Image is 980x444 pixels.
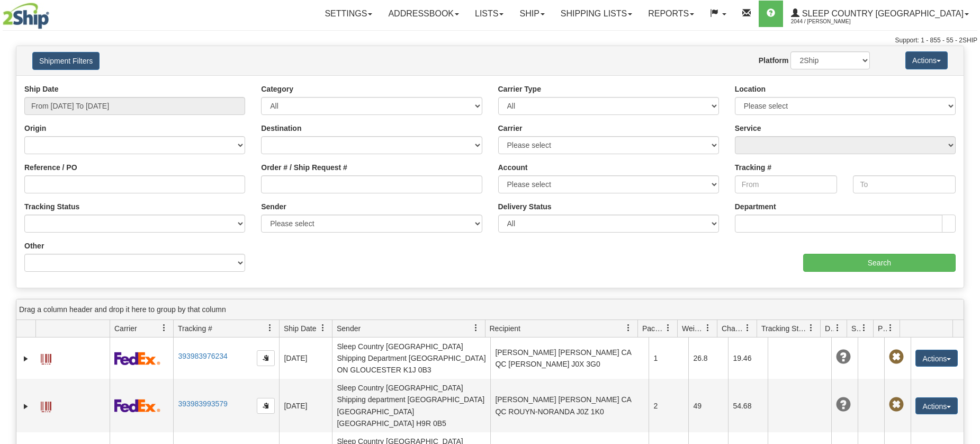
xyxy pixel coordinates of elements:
a: Ship [511,1,552,27]
label: Reference / PO [24,162,77,173]
a: Ship Date filter column settings [314,319,332,337]
span: Tracking # [178,323,212,334]
td: [DATE] [279,379,332,432]
span: Tracking Status [761,323,807,334]
a: Carrier filter column settings [155,319,173,337]
span: Pickup Not Assigned [889,350,904,365]
label: Sender [261,201,286,212]
span: Shipment Issues [851,323,860,334]
span: Delivery Status [825,323,834,334]
td: Sleep Country [GEOGRAPHIC_DATA] Shipping department [GEOGRAPHIC_DATA] [GEOGRAPHIC_DATA] [GEOGRAPH... [332,379,490,432]
label: Destination [261,123,301,134]
span: Ship Date [284,323,316,334]
img: 2 - FedEx Express® [114,352,160,365]
label: Service [735,123,761,134]
a: Shipping lists [553,1,640,27]
a: Pickup Status filter column settings [882,319,900,337]
span: Unknown [836,397,851,412]
a: Settings [317,1,380,27]
button: Actions [915,350,958,367]
div: grid grouping header [16,299,964,320]
a: Expand [21,401,31,412]
iframe: chat widget [956,168,979,276]
img: logo2044.jpg [3,3,49,29]
a: Tracking Status filter column settings [802,319,820,337]
button: Actions [915,397,958,414]
a: Label [41,397,51,414]
a: Sender filter column settings [467,319,485,337]
a: Sleep Country [GEOGRAPHIC_DATA] 2044 / [PERSON_NAME] [783,1,977,27]
button: Copy to clipboard [257,350,275,366]
span: Pickup Not Assigned [889,397,904,412]
label: Other [24,241,44,251]
span: Unknown [836,350,851,365]
label: Origin [24,123,46,134]
label: Order # / Ship Request # [261,162,347,173]
label: Platform [759,55,789,66]
td: 2 [649,379,688,432]
label: Account [498,162,528,173]
td: [DATE] [279,338,332,379]
a: Addressbook [380,1,467,27]
button: Copy to clipboard [257,398,275,414]
span: Charge [722,323,744,334]
a: 393983976234 [178,352,227,360]
span: 2044 / [PERSON_NAME] [791,16,870,27]
input: Search [803,254,956,272]
label: Carrier Type [498,84,541,94]
a: Tracking # filter column settings [261,319,279,337]
a: Lists [467,1,511,27]
td: 19.46 [728,338,768,379]
label: Location [735,84,766,94]
a: Expand [21,353,31,364]
td: [PERSON_NAME] [PERSON_NAME] CA QC ROUYN-NORANDA J0Z 1K0 [490,379,649,432]
td: 1 [649,338,688,379]
label: Department [735,201,776,212]
a: 393983993579 [178,399,227,408]
a: Reports [640,1,702,27]
button: Actions [905,51,948,69]
label: Tracking # [735,162,771,173]
td: 26.8 [688,338,728,379]
a: Shipment Issues filter column settings [855,319,873,337]
a: Recipient filter column settings [619,319,637,337]
button: Shipment Filters [32,52,100,70]
img: 2 - FedEx Express® [114,399,160,412]
a: Delivery Status filter column settings [829,319,847,337]
span: Recipient [490,323,520,334]
div: Support: 1 - 855 - 55 - 2SHIP [3,36,977,45]
span: Weight [682,323,704,334]
a: Packages filter column settings [659,319,677,337]
input: To [853,175,956,193]
a: Label [41,349,51,366]
span: Sleep Country [GEOGRAPHIC_DATA] [799,9,964,18]
a: Charge filter column settings [739,319,757,337]
label: Tracking Status [24,201,79,212]
a: Weight filter column settings [699,319,717,337]
td: Sleep Country [GEOGRAPHIC_DATA] Shipping Department [GEOGRAPHIC_DATA] ON GLOUCESTER K1J 0B3 [332,338,490,379]
label: Ship Date [24,84,59,94]
span: Sender [337,323,361,334]
span: Carrier [114,323,137,334]
span: Packages [642,323,664,334]
span: Pickup Status [878,323,887,334]
label: Carrier [498,123,523,134]
td: 54.68 [728,379,768,432]
label: Delivery Status [498,201,552,212]
input: From [735,175,838,193]
td: 49 [688,379,728,432]
td: [PERSON_NAME] [PERSON_NAME] CA QC [PERSON_NAME] J0X 3G0 [490,338,649,379]
label: Category [261,84,293,94]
